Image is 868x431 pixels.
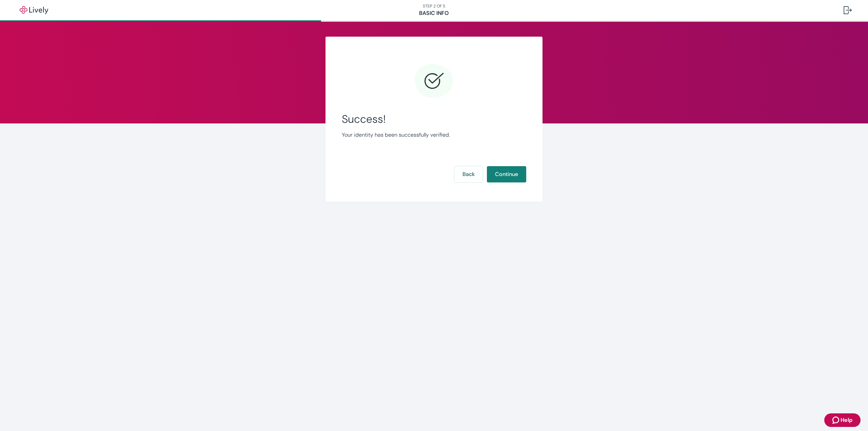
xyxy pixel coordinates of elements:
svg: Zendesk support icon [832,416,841,424]
button: Continue [487,166,526,182]
button: Zendesk support iconHelp [824,413,861,427]
button: Log out [838,2,857,18]
button: Back [454,166,483,182]
span: Success! [342,113,526,125]
p: Your identity has been successfully verified. [342,131,526,139]
img: Lively [15,6,53,14]
span: Help [841,416,852,424]
svg: Checkmark icon [414,61,454,102]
